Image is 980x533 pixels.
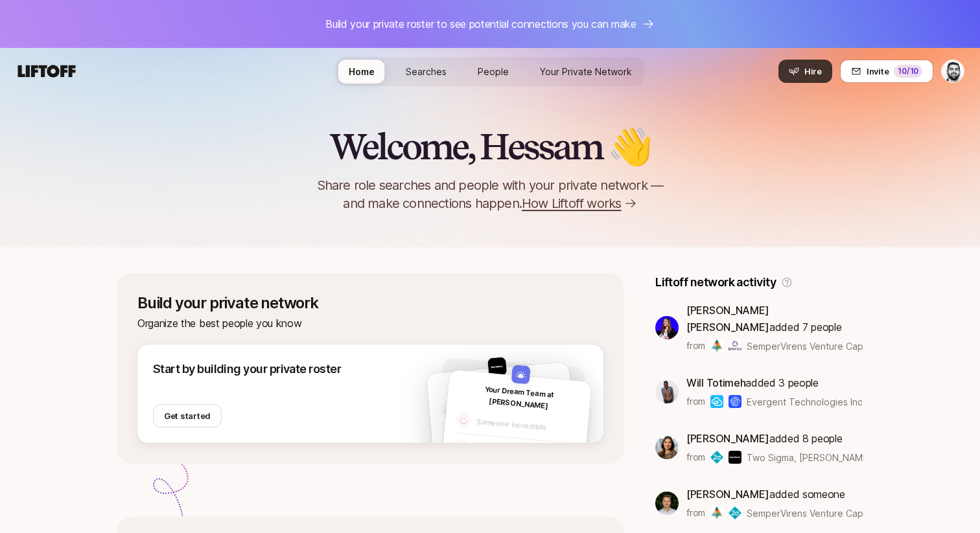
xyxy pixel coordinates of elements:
[686,338,705,354] p: from
[325,16,636,32] p: Build your private roster to see potential connections you can make
[530,60,642,84] a: Your Private Network
[487,357,507,376] img: eb9b413f_ecd3_4f84_9606_1d077b14a727.jpg
[522,194,636,212] a: How Liftoff works
[153,360,341,378] p: Start by building your private roster
[729,451,741,464] img: BlackRock
[686,374,863,391] p: added 3 people
[686,449,705,465] p: from
[686,486,863,503] p: added someone
[153,404,222,427] button: Get started
[655,380,679,403] img: aea67e6f_ae9a_43ed_8611_13ae6648ed16.jpg
[296,176,684,212] p: Share role searches and people with your private network — and make connections happen.
[686,394,705,409] p: from
[655,492,679,515] img: 05353c35_22fa_4140_a54a_5f3be55d993c.jpg
[655,436,679,459] img: 12510ea0_0700_4950_b7c5_6458afeabdd3.jpg
[137,294,603,312] p: Build your private network
[137,315,603,332] p: Organize the best people you know
[729,339,741,352] img: Manifold
[686,376,745,389] span: Will Totimeh
[747,451,863,464] span: Two Sigma, [PERSON_NAME] & others
[710,506,723,519] img: SemperVirens Venture Capital
[778,60,832,83] button: Hire
[867,65,889,78] span: Invite
[894,65,922,78] div: 10 /10
[729,395,741,408] img: Rhode Island School of Design
[476,416,577,437] p: Someone incredible
[329,127,651,166] h2: Welcome, Hessam 👋
[522,194,621,212] span: How Liftoff works
[840,60,933,83] button: Invite10/10
[511,365,531,384] img: 3fc177fc_10e4_4dfc_992b_c3ca64fa7e70.jpg
[453,438,470,455] img: default-avatar.svg
[655,316,679,339] img: 891135f0_4162_4ff7_9523_6dcedf045379.jpg
[540,65,632,78] span: Your Private Network
[747,341,957,352] span: SemperVirens Venture Capital, Manifold & others
[655,273,776,291] p: Liftoff network activity
[710,395,723,408] img: Evergent Technologies Inc.
[710,451,723,464] img: Two Sigma
[686,432,769,445] span: [PERSON_NAME]
[729,506,741,519] img: Two Sigma
[467,60,519,84] a: People
[441,428,458,445] img: default-avatar.svg
[338,60,385,84] a: Home
[941,60,964,83] button: Hessam Mostajabi
[686,304,769,334] span: [PERSON_NAME] [PERSON_NAME]
[686,430,863,447] p: added 8 people
[478,65,509,78] span: People
[686,302,863,335] p: added 7 people
[439,402,456,418] img: default-avatar.svg
[686,505,705,521] p: from
[455,412,472,429] img: default-avatar.svg
[349,65,375,78] span: Home
[686,488,769,501] span: [PERSON_NAME]
[395,60,457,84] a: Searches
[747,508,967,519] span: SemperVirens Venture Capital, Two Sigma & others
[804,65,822,78] span: Hire
[710,339,723,352] img: SemperVirens Venture Capital
[406,65,447,78] span: Searches
[485,385,555,411] span: Your Dream Team at [PERSON_NAME]
[942,60,964,82] img: Hessam Mostajabi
